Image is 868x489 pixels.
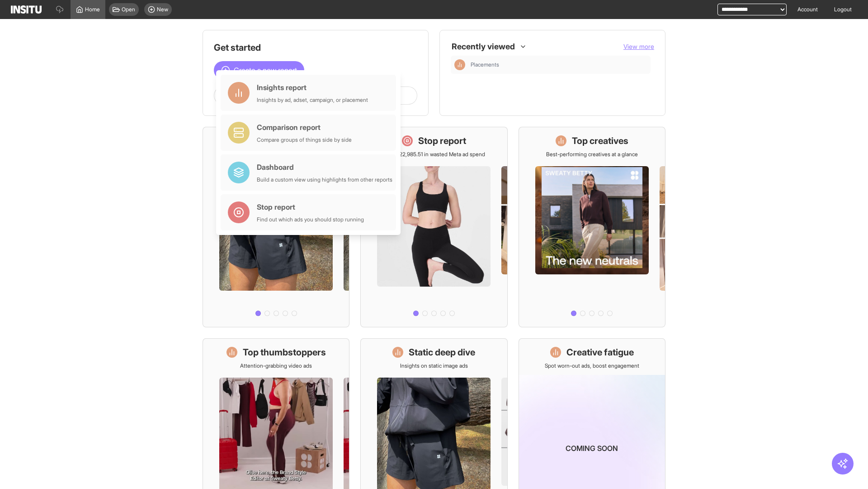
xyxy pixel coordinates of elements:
[383,151,485,158] p: Save £22,985.51 in wasted Meta ad spend
[11,5,42,14] img: Logo
[214,61,304,79] button: Create a new report
[257,201,364,212] div: Stop report
[203,127,349,327] a: What's live nowSee all active ads instantly
[360,127,507,327] a: Stop reportSave £22,985.51 in wasted Meta ad spend
[257,176,392,183] div: Build a custom view using highlights from other reports
[623,43,654,50] span: View more
[257,162,392,173] div: Dashboard
[418,134,466,147] h1: Stop report
[454,59,465,70] div: Insights
[519,127,665,327] a: Top creativesBest-performing creatives at a glance
[240,362,312,369] p: Attention-grabbing video ads
[157,6,168,13] span: New
[234,65,297,76] span: Create a new report
[623,42,654,51] button: View more
[257,122,352,133] div: Comparison report
[471,61,499,68] span: Placements
[400,362,468,369] p: Insights on static image ads
[572,134,628,147] h1: Top creatives
[409,346,475,359] h1: Static deep dive
[257,136,352,144] div: Compare groups of things side by side
[243,346,326,359] h1: Top thumbstoppers
[257,96,368,104] div: Insights by ad, adset, campaign, or placement
[471,61,647,68] span: Placements
[546,151,638,158] p: Best-performing creatives at a glance
[257,82,368,93] div: Insights report
[85,6,100,13] span: Home
[257,216,364,223] div: Find out which ads you should stop running
[214,41,417,54] h1: Get started
[122,6,135,13] span: Open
